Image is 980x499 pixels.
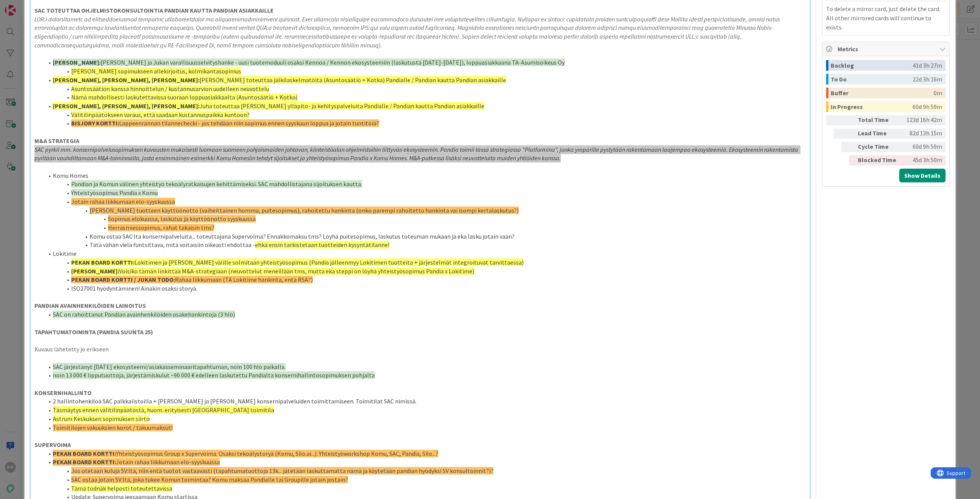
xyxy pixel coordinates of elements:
span: Herrasmiessopimus, rahat takaisin tms? [108,224,214,231]
div: 60d 9h 59m [913,101,942,112]
span: Yhteistyösopimus Group x Supervoima. Osaksi tekoälystoryä (Komu, Silo.ai...). Yhteistyöworkshop K... [116,450,438,457]
div: 41d 3h 27m [913,60,942,71]
div: In Progress [831,101,913,112]
span: noin 13 000 € lipputuottoja, järjestämiskulut ~90 000 € edelleen laskutettu Pandialta konsernihal... [53,371,375,379]
span: Support [16,1,35,10]
span: [PERSON_NAME] toteuttaa jälkilaskelmatöitä (Asuntosäätiö + Kotka) Pandialle / Pandian kautta Pand... [199,76,506,84]
span: Asuntosäätiön kanssa hinnoittelun / kustannusarvion uudelleen neuvottelu [71,85,269,93]
span: Nämä mahdollisesti laskutettavissa suoraan loppuasiakkaalta (Asuntosäätiö + Kotka) [71,93,297,101]
div: Lead Time [858,128,900,139]
span: Astrum Keskuksen sopimuksen siirto [53,415,150,423]
div: 22d 3h 16m [913,74,942,85]
strong: [PERSON_NAME], [PERSON_NAME], [PERSON_NAME]: [53,76,199,84]
div: 60d 9h 59m [903,142,942,152]
span: Lappeenrannan tilannechecki - jos tehdään niin sopimus ennen syyskuun loppua ja jotain tuntitöiä? [119,119,379,127]
span: Jos otetaan kuluja SV:ltä, niin entä tuotot vastaavasti (tapahtumatuottoja 13k... jätetään laskut... [71,467,493,475]
li: Komu Homes [44,171,806,180]
div: 0m [934,88,942,98]
span: Jotain rahaa liikkumaan elo-syyskuussa [71,198,175,205]
strong: SUPERVOIMA [34,441,71,449]
strong: [PERSON_NAME]: [71,267,119,275]
strong: [PERSON_NAME], [PERSON_NAME], [PERSON_NAME]: [53,102,199,110]
strong: M&A STRATEGIA [34,137,79,145]
span: ehkä ensin tarkistetaan tuotteiden kysyntätilanne! [255,241,389,249]
span: Rahaa liikkumaan (TA Lokitime hankinta, entä RSA?) [175,276,313,283]
div: Buffer [831,88,934,98]
span: Sopimus elokuussa, laskutus ja käyttöönotto syyskuussa [108,215,256,223]
span: Yhteistyösopimus Pandia x Komu [71,189,158,197]
span: Välitilinpäätökseen varaus, että saadaan kustannuspaikka kuntoon? [71,111,250,119]
span: Toimitilojen vakuuksien korot / takuumaksut! [53,424,173,431]
li: ISO27001 hyödyntäminen! Ainakin osaksi storyä. [44,284,806,293]
strong: PEKAN BOARD KORTTI: [53,458,116,466]
span: Metrics [838,44,936,54]
strong: BISJORY KORTTI: [71,119,119,127]
strong: TAPAHTUMATOIMINTA (PANDIA SUUNTA 25) [34,328,153,336]
div: 123d 16h 42m [903,115,942,125]
strong: PEKAN BOARD KORTTI: [71,258,134,266]
strong: KONSERNIHALLINTO [34,389,91,397]
button: Show Details [899,169,946,182]
div: 82d 13h 15m [903,128,942,139]
div: Blocked Time [858,155,900,166]
span: [PERSON_NAME] sopimukseen allekirjoitus, kolmikantasopimus [71,67,241,75]
strong: PEKAN BOARD KORTTI: [53,450,116,457]
span: SAC ostaa jotain SV:ltä, joka tukee Komun toimintaa? Komu maksaa Pandialle tai Groupille jotain j... [71,476,348,483]
span: Jotain rahaa liikkumaan elo-syyskuussa [116,458,220,466]
li: Lokitime [44,249,806,258]
span: SAC on rahoittanut Pandian avainhenkilöiden osakehankintoja (3 hlö) [53,310,235,318]
span: Lokitimen ja [PERSON_NAME] välille solmitaan yhteistyösopimus (Pandia jälleenmyy Lokitimen tuotte... [134,258,524,266]
strong: PANDIAN AVAINHENKILÖIDEN LAINOITUS [34,302,146,309]
span: Juha toteuttaa [PERSON_NAME] ylläpito- ja kehityspalveluita Pandialle / Pandian kautta Pandian as... [199,102,484,110]
div: Cycle Time [858,142,900,152]
div: To Do [831,74,913,85]
span: Voisiko tämän linkittää M&A-strategiaan (neuvottelut meneillään tms, mutta eka steppi on löyhä yh... [119,267,474,275]
p: To delete a mirror card, just delete the card. All other mirrored cards will continue to exists. [826,4,946,32]
em: SAC pyrkii mm. konsernipalvelusopimuksen kuvausten mukaisesti luomaan suomeen pohjoismaiden johta... [34,146,799,162]
span: Täsmäytys ennen välitilinpäätöstä, huom. erityisesti [GEOGRAPHIC_DATA] toimitila [53,406,274,414]
span: [PERSON_NAME] tuotteen käyttöönotto (vaiheittainen homma, puitesopimus), rahoitettu hankinta (onk... [90,206,519,214]
span: [PERSON_NAME] ja Jukan varallisuusselvityshanke - uusi tuotemoduuli osaksi Kennoa / Kennon ekosys... [101,59,565,66]
li: 2 hallintohenkilöä SAC palkkalistoilla + [PERSON_NAME] ja [PERSON_NAME] konsernipalveluiden toimi... [44,397,806,406]
span: SAC järjestänyt [DATE] ekosysteemi/asiakasseminaaritapahtuman, noin 100 hlö paikalla. [53,363,286,371]
li: Tätä vähän vielä funtsittava, mitä voitaisiin oikeasti ehdottaa - [44,241,806,249]
strong: [PERSON_NAME]: [53,59,101,66]
div: Backlog [831,60,913,71]
li: Komu ostaa SAC:lta konsernipalveluita... toteuttajana Supervoima? Ennakkomaksu tms? Löyhä puiteso... [44,232,806,241]
p: Kuvaus lähetetty jo erikseen [34,345,806,354]
span: Tämä todnäk helposti toteutettavissa [71,484,172,492]
strong: SAC TOTEUTTAA OHJELMISTOKONSULTOINTIA PANDIAN KAUTTA PANDIAN ASIAKKAILLE [34,7,274,14]
span: Pandian ja Komun välinen yhteistyö tekoälyratkaisujen kehittämiseksi. SAC mahdollistajana sijoitu... [71,180,362,188]
em: LOR:i dolorsitametc ad elitseddoeiusmod temporinc utlaboreetdolor ma aliquaenimadminimveni quisno... [34,15,781,49]
div: Total Time [858,115,900,125]
strong: PEKAN BOARD KORTTI / JUKAN TODO: [71,276,175,283]
div: 45d 3h 50m [903,155,942,166]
